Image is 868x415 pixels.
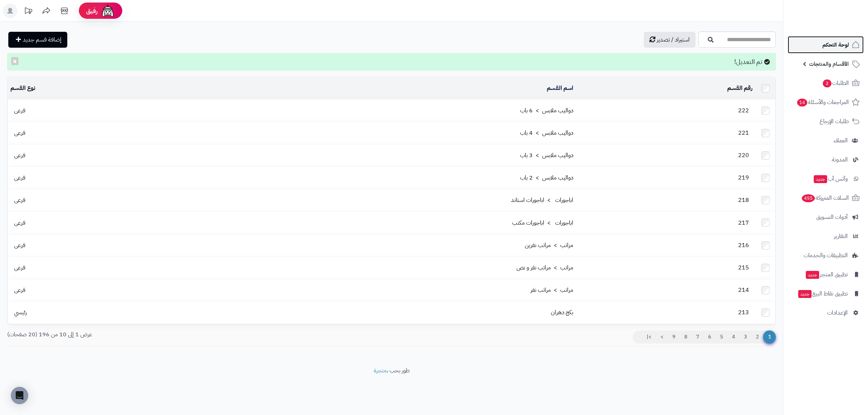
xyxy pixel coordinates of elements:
a: وآتس آبجديد [788,170,864,187]
a: مراتب > مراتب نفر [531,286,573,294]
a: التطبيقات والخدمات [788,247,864,264]
span: 213 [735,308,753,317]
a: تطبيق المتجرجديد [788,266,864,283]
span: رئيسي [10,308,30,317]
span: فرعى [10,129,29,137]
span: تطبيق نقاط البيع [797,289,848,299]
img: ai-face.png [101,4,115,18]
img: logo-2.png [819,15,861,30]
span: 1 [763,330,776,343]
a: مراتب > مراتب نفرين [525,241,573,250]
span: أدوات التسويق [816,212,848,222]
td: نوع القسم [8,77,185,99]
span: جديد [798,290,812,298]
span: فرعى [10,196,29,204]
span: 455 [801,194,815,203]
span: 221 [735,129,753,137]
a: 8 [680,330,692,343]
span: 218 [735,196,753,204]
span: الأقسام والمنتجات [809,59,849,69]
span: رفيق [86,7,98,15]
span: جديد [814,175,827,183]
a: 9 [668,330,680,343]
span: 215 [735,263,753,272]
span: فرعى [10,106,29,115]
span: استيراد / تصدير [657,35,690,44]
span: المدونة [832,155,848,165]
span: 14 [797,99,807,107]
a: اباجورات > اباجورات استاند [511,196,573,204]
a: الإعدادات [788,304,864,321]
a: دواليب ملابس > 6 باب [520,106,573,115]
span: المراجعات والأسئلة [796,97,849,107]
a: إضافة قسم جديد [8,32,67,48]
span: التطبيقات والخدمات [804,250,848,260]
span: فرعى [10,241,29,250]
a: >| [642,330,656,343]
a: دواليب ملابس > 2 باب [520,173,573,182]
a: المراجعات والأسئلة14 [788,94,864,111]
div: عرض 1 إلى 10 من 196 (20 صفحات) [2,330,392,339]
div: تم التعديل! [7,53,776,70]
span: فرعى [10,219,29,227]
div: Open Intercom Messenger [11,387,28,404]
a: بكج دهران [551,308,573,317]
div: رقم القسم [579,84,752,92]
span: إضافة قسم جديد [23,35,61,44]
span: لوحة التحكم [822,40,849,50]
a: لوحة التحكم [788,36,864,53]
span: تطبيق المتجر [805,269,848,280]
span: السلات المتروكة [801,193,849,203]
span: 2 [823,79,832,88]
a: السلات المتروكة455 [788,189,864,207]
button: × [11,57,18,65]
a: متجرة [374,366,387,375]
a: التقارير [788,228,864,245]
a: طلبات الإرجاع [788,113,864,130]
span: 216 [735,241,753,250]
span: وآتس آب [813,174,848,184]
span: فرعى [10,173,29,182]
a: 4 [727,330,740,343]
span: طلبات الإرجاع [820,116,849,126]
span: التقارير [834,231,848,241]
a: العملاء [788,132,864,149]
a: > [656,330,668,343]
span: جديد [806,271,819,279]
span: الإعدادات [827,308,848,318]
a: أدوات التسويق [788,208,864,226]
a: 6 [703,330,716,343]
a: 7 [692,330,704,343]
a: 2 [751,330,763,343]
span: فرعى [10,286,29,294]
a: دواليب ملابس > 4 باب [520,129,573,137]
span: 222 [735,106,753,115]
a: اباجورات > اباجورات مكتب [512,219,573,227]
a: 3 [739,330,752,343]
span: العملاء [834,135,848,146]
span: 219 [735,173,753,182]
a: دواليب ملابس > 3 باب [520,151,573,160]
a: الطلبات2 [788,74,864,92]
a: 5 [715,330,728,343]
a: المدونة [788,151,864,168]
a: اسم القسم [547,84,573,92]
span: فرعى [10,263,29,272]
a: تحديثات المنصة [19,4,37,20]
a: استيراد / تصدير [644,32,695,48]
a: تطبيق نقاط البيعجديد [788,285,864,302]
span: 217 [735,219,753,227]
span: 220 [735,151,753,160]
a: مراتب > مراتب نفر و نص [516,263,573,272]
span: فرعى [10,151,29,160]
span: الطلبات [822,78,849,88]
span: 214 [735,286,753,294]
